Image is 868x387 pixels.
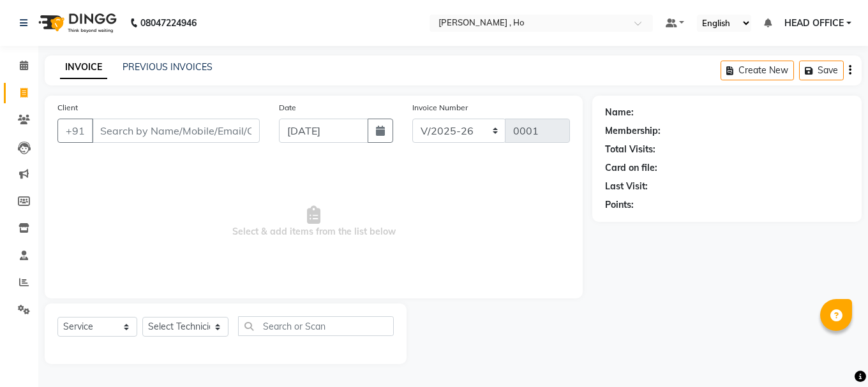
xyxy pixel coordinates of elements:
label: Date [279,102,296,113]
button: Create New [721,61,794,80]
input: Search or Scan [238,316,394,336]
a: INVOICE [60,56,107,79]
label: Invoice Number [412,102,468,113]
div: Name: [605,106,634,119]
label: Client [57,102,78,113]
div: Last Visit: [605,180,648,193]
iframe: chat widget [814,336,855,374]
b: 08047224946 [140,5,197,41]
a: PREVIOUS INVOICES [123,61,213,73]
button: Save [799,61,844,80]
span: HEAD OFFICE [784,17,844,30]
div: Total Visits: [605,143,655,156]
div: Membership: [605,124,661,138]
button: +91 [57,119,93,143]
div: Points: [605,198,634,212]
img: logo [33,5,120,41]
span: Select & add items from the list below [57,158,570,286]
div: Card on file: [605,161,657,175]
input: Search by Name/Mobile/Email/Code [92,119,260,143]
